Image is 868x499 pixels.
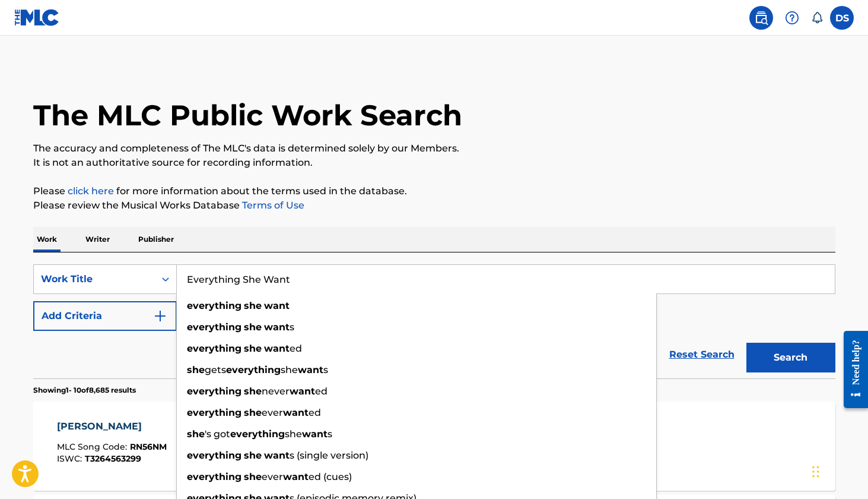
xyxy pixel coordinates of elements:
[14,9,60,26] img: MLC Logo
[244,386,262,397] strong: she
[785,11,799,25] img: help
[244,471,262,482] strong: she
[82,227,113,252] p: Writer
[264,300,290,311] strong: want
[41,272,148,286] div: Work Title
[57,441,130,452] span: MLC Song Code :
[187,407,241,418] strong: everything
[244,407,262,418] strong: she
[749,6,773,30] a: Public Search
[262,407,283,418] span: ever
[290,450,368,461] span: s (single version)
[33,97,462,133] h1: The MLC Public Work Search
[290,386,315,397] strong: want
[187,300,241,311] strong: everything
[33,301,177,331] button: Add Criteria
[835,321,868,419] iframe: Resource Center
[57,453,85,464] span: ISWC :
[244,321,262,333] strong: she
[780,6,804,30] div: Help
[746,343,835,372] button: Search
[323,364,328,375] span: s
[135,227,177,252] p: Publisher
[812,454,819,489] div: Drag
[290,343,302,354] span: ed
[226,364,281,375] strong: everything
[283,471,309,482] strong: want
[33,141,835,156] p: The accuracy and completeness of The MLC's data is determined solely by our Members.
[33,227,61,252] p: Work
[33,184,835,198] p: Please for more information about the terms used in the database.
[811,12,823,24] div: Notifications
[264,321,290,333] strong: want
[205,428,230,440] span: 's got
[130,441,167,452] span: RN56NM
[298,364,323,375] strong: want
[754,11,768,25] img: search
[809,442,868,499] iframe: Chat Widget
[57,419,167,434] div: [PERSON_NAME]
[309,407,321,418] span: ed
[262,386,290,397] span: never
[33,385,136,396] p: Showing 1 - 10 of 8,685 results
[830,6,854,30] div: User Menu
[285,428,302,440] span: she
[187,428,205,440] strong: she
[187,343,241,354] strong: everything
[187,364,205,375] strong: she
[244,450,262,461] strong: she
[205,364,226,375] span: gets
[315,386,328,397] span: ed
[33,264,835,378] form: Search Form
[244,300,262,311] strong: she
[187,386,241,397] strong: everything
[264,450,290,461] strong: want
[33,156,835,170] p: It is not an authoritative source for recording information.
[309,471,352,482] span: ed (cues)
[290,321,294,333] span: s
[153,309,167,323] img: 9d2ae6d4665cec9f34b9.svg
[187,321,241,333] strong: everything
[187,450,241,461] strong: everything
[663,342,740,368] a: Reset Search
[262,471,283,482] span: ever
[33,198,835,213] p: Please review the Musical Works Database
[68,185,114,197] a: click here
[230,428,285,440] strong: everything
[244,343,262,354] strong: she
[85,453,141,464] span: T3264563299
[187,471,241,482] strong: everything
[328,428,332,440] span: s
[33,402,835,491] a: [PERSON_NAME]MLC Song Code:RN56NMISWC:T3264563299Writers (1)[PERSON_NAME]Recording Artists (0)Tot...
[302,428,328,440] strong: want
[281,364,298,375] span: she
[283,407,309,418] strong: want
[264,343,290,354] strong: want
[240,200,304,211] a: Terms of Use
